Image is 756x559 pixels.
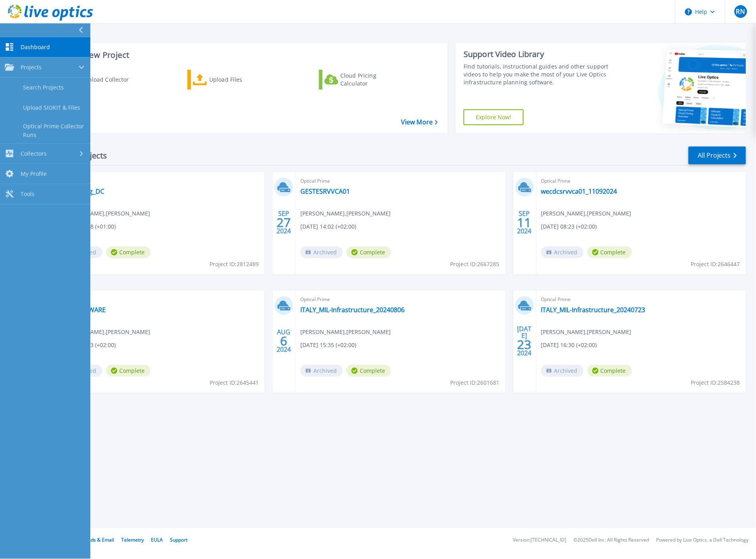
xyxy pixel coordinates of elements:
a: wecdcsrvvca01_11092024 [541,187,617,195]
span: Dashboard [21,44,50,51]
span: [DATE] 08:23 (+02:00) [541,222,597,231]
div: SEP 2024 [277,208,292,237]
a: Ads & Email [88,537,114,544]
span: Project ID: 2645441 [210,378,259,387]
span: Complete [106,246,151,258]
span: Archived [541,246,584,258]
span: Archived [541,365,584,377]
span: Complete [106,365,151,377]
span: Project ID: 2646447 [691,260,740,269]
a: Falkenberg_DC [60,187,104,195]
span: 27 [277,219,291,226]
span: Project ID: 2584238 [691,378,740,387]
span: Optical Prime [60,177,260,185]
span: Optical Prime [541,177,741,185]
a: Explore Now! [464,109,524,125]
span: Optical Prime [60,295,260,304]
span: RN [736,8,745,15]
div: Upload Files [209,72,273,88]
span: 23 [517,341,532,348]
a: Support [170,537,187,544]
a: Telemetry [121,537,144,544]
span: [PERSON_NAME] , [PERSON_NAME] [300,209,391,218]
div: Find tutorials, instructional guides and other support videos to help you make the most of your L... [464,63,611,86]
span: Optical Prime [541,295,741,304]
span: [DATE] 15:35 (+02:00) [300,341,356,349]
span: [PERSON_NAME] , [PERSON_NAME] [541,209,632,218]
span: Projects [21,64,42,71]
div: AUG 2024 [277,326,292,355]
div: Cloud Pricing Calculator [340,72,404,88]
span: Complete [347,246,391,258]
span: [PERSON_NAME] , [PERSON_NAME] [541,328,632,336]
a: View More [401,118,438,126]
li: © 2025 Dell Inc. All Rights Reserved [574,538,649,543]
span: Project ID: 2812489 [210,260,259,269]
span: [PERSON_NAME] , [PERSON_NAME] [60,328,150,336]
span: [PERSON_NAME] , [PERSON_NAME] [300,328,391,336]
div: Download Collector [76,72,140,88]
span: Optical Prime [300,177,500,185]
div: [DATE] 2024 [517,326,532,355]
span: My Profile [21,170,47,177]
span: [PERSON_NAME] , [PERSON_NAME] [60,209,150,218]
span: Complete [588,246,632,258]
a: GESTESRVVCA01 [300,187,350,195]
h3: Start a New Project [56,51,438,59]
li: Version: [TECHNICAL_ID] [513,538,567,543]
span: 6 [281,338,288,344]
span: Archived [300,365,343,377]
a: ITALY_MIL-Infrastructure_20240806 [300,306,405,314]
span: [DATE] 14:02 (+02:00) [300,222,356,231]
a: Cloud Pricing Calculator [319,70,407,90]
span: Tools [21,191,34,198]
span: Project ID: 2667285 [451,260,500,269]
li: Powered by Live Optics, a Dell Technology [657,538,749,543]
a: Download Collector [56,70,145,90]
span: Complete [347,365,391,377]
span: Project ID: 2601681 [451,378,500,387]
span: Complete [588,365,632,377]
div: Support Video Library [464,49,611,59]
span: 11 [517,219,532,226]
div: SEP 2024 [517,208,532,237]
a: Upload Files [187,70,276,90]
a: ITALY_MIL-Infrastructure_20240723 [541,306,645,314]
span: Collectors [21,150,47,157]
span: Archived [300,246,343,258]
span: Optical Prime [300,295,500,304]
a: All Projects [689,147,746,164]
a: EULA [151,537,163,544]
span: [DATE] 16:30 (+02:00) [541,341,597,349]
